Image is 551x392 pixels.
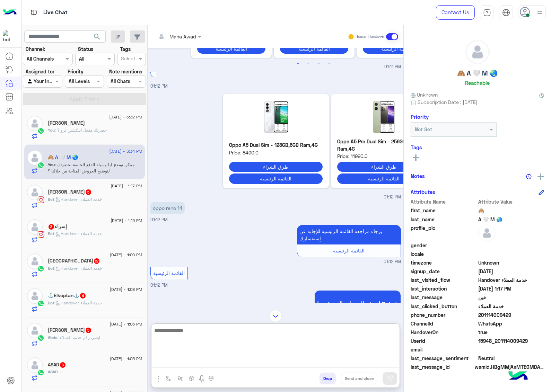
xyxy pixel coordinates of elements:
[363,44,431,54] button: القائمة الرئيسية
[26,68,54,75] label: Assigned to:
[48,162,134,173] span: ممكن توضح ليا وسيلة الدفع الخاصة بحضرتك لتوضيح العروض المتاحة من خلالنا ؟
[94,258,99,264] span: 12
[411,173,425,179] h6: Notes
[478,224,496,242] img: defaultAdmin.png
[150,283,168,288] span: 01:12 PM
[48,127,55,133] span: You
[478,250,544,258] span: null
[315,60,322,67] button: 3 of 2
[229,141,323,149] p: Oppo A5 Dual Sim - 128GB,6GB Ram,4G
[48,120,85,126] h5: Mohamed Mahmoud
[89,30,106,45] button: search
[110,321,142,327] span: [DATE] - 1:05 PM
[411,91,438,98] span: Unknown
[198,375,206,383] img: send voice note
[337,152,431,160] span: Price: 11990.0
[37,162,44,169] img: WhatsApp
[478,303,544,310] span: خدمة العملاء
[411,242,477,249] span: gender
[86,189,91,195] span: 5
[48,154,78,160] h5: 🙈 A 🤍 M 🌏
[109,68,142,75] label: Note mentions
[150,217,168,222] span: 01:12 PM
[478,216,544,223] span: A 🤍 M 🌏
[305,60,312,67] button: 2 of 2
[27,150,43,166] img: defaultAdmin.png
[48,335,58,340] span: Abdo
[537,173,544,180] img: add
[356,34,385,39] small: Human Handover
[150,202,185,214] p: 17/8/2025, 1:12 PM
[48,266,54,271] span: Bot
[166,376,172,381] img: select flow
[457,69,498,77] h5: 🙈 A 🤍 M 🌏
[506,364,530,389] img: hulul-logo.png
[475,363,544,371] span: wamid.HBgMMjAxMTE0MDA5NDI5FQIAEhgUM0E2OEM2RjE4QkY2QTBBRjZCMDUA
[58,335,100,340] span: ابعتي رقم خدمه العملاء
[78,45,93,53] label: Status
[320,373,336,384] button: Drop
[478,320,544,327] span: 2
[418,98,478,106] span: Subscription Date : [DATE]
[37,300,44,307] img: WhatsApp
[54,231,102,236] span: : Handover خدمة العملاء
[43,8,68,17] p: Live Chat
[384,64,401,70] span: 01:11 PM
[48,224,67,230] h5: إسراء
[208,376,214,382] img: make a call
[48,293,86,299] h5: ⚓Elkoptan⚓
[109,114,142,120] span: [DATE] - 3:32 PM
[163,373,175,384] button: select flow
[411,198,477,205] span: Attribute Name
[48,362,66,368] h5: ASAD
[270,310,282,322] img: scroll
[189,376,194,381] img: create order
[526,174,532,179] img: notes
[26,45,45,53] label: Channel:
[337,100,431,134] img: A5-Pro-256.jpg
[48,162,55,167] span: You
[37,231,44,238] img: Instagram
[229,100,323,134] img: A5-4G-128.jpg
[297,225,401,244] p: 17/8/2025, 1:12 PM
[478,242,544,249] span: null
[177,376,183,381] img: Trigger scenario
[478,329,544,336] span: true
[27,219,43,235] img: defaultAdmin.png
[333,248,365,253] span: القائمة الرئيسية
[110,286,142,293] span: [DATE] - 1:08 PM
[55,127,107,133] span: حضرتك مفعل ابلكشين ترو ؟
[48,197,54,202] span: Bot
[48,369,58,374] span: ASAD
[109,148,142,154] span: [DATE] - 3:34 PM
[48,327,92,333] h5: Abdo Hesham
[111,183,142,189] span: [DATE] - 1:17 PM
[37,265,44,272] img: WhatsApp
[411,268,477,275] span: signup_date
[478,207,544,214] span: 🙈
[111,217,142,224] span: [DATE] - 1:15 PM
[535,8,544,17] img: profile
[37,369,44,376] img: WhatsApp
[48,300,54,305] span: Bot
[478,294,544,301] span: فين
[60,362,65,368] span: 6
[150,83,168,89] span: 01:12 PM
[197,44,265,54] button: القائمة الرئيسية
[29,8,38,17] img: tab
[186,373,198,384] button: create order
[436,5,475,20] a: Contact Us
[411,320,477,327] span: ChannelId
[37,335,44,341] img: WhatsApp
[480,5,494,20] a: tab
[155,375,163,383] img: send attachment
[411,311,477,319] span: phone_number
[478,276,544,284] span: Handover خدمة العملاء
[153,270,185,276] span: القائمة الرئيسية
[411,329,477,336] span: HandoverOn
[27,253,43,269] img: defaultAdmin.png
[411,294,477,301] span: last_message
[229,149,323,156] span: Price: 8490.0
[48,189,92,195] h5: Osama Kamal
[27,323,43,338] img: defaultAdmin.png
